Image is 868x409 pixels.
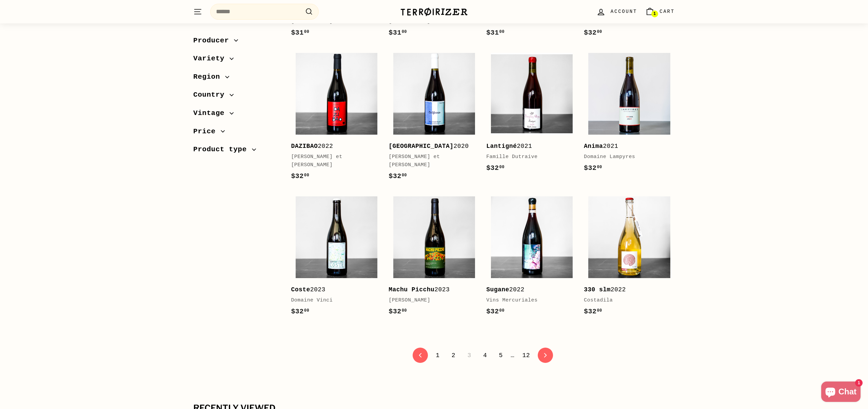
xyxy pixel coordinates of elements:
[653,12,656,16] span: 1
[402,30,407,34] sup: 00
[486,29,505,37] span: $31
[291,296,375,305] div: Domaine Vinci
[193,144,252,156] span: Product type
[584,285,668,295] div: 2022
[291,143,318,150] b: DAZIBAO
[479,350,491,361] a: 4
[291,192,382,324] a: Coste2023Domaine Vinci
[486,296,570,305] div: Vins Mercuriales
[291,153,375,169] div: [PERSON_NAME] et [PERSON_NAME]
[584,296,668,305] div: Costadila
[193,53,230,65] span: Variety
[463,350,475,361] span: 3
[291,29,309,37] span: $31
[486,143,517,150] b: Lantigné
[486,285,570,295] div: 2022
[389,143,453,150] b: [GEOGRAPHIC_DATA]
[402,308,407,313] sup: 00
[511,352,514,358] span: …
[304,308,309,313] sup: 00
[389,153,473,169] div: [PERSON_NAME] et [PERSON_NAME]
[584,286,611,293] b: 330 slm
[495,350,507,361] a: 5
[304,173,309,178] sup: 00
[584,192,675,324] a: 330 slm2022Costadila
[193,88,280,106] button: Country
[193,70,280,88] button: Region
[389,296,473,305] div: [PERSON_NAME]
[389,141,473,151] div: 2020
[389,286,434,293] b: Machu Picchu
[584,141,668,151] div: 2021
[193,126,221,137] span: Price
[499,308,505,313] sup: 00
[584,153,668,161] div: Domaine Lampyres
[389,48,479,189] a: [GEOGRAPHIC_DATA]2020[PERSON_NAME] et [PERSON_NAME]
[432,350,443,361] a: 1
[389,172,407,180] span: $32
[402,173,407,178] sup: 00
[193,90,230,101] span: Country
[597,30,602,34] sup: 00
[584,29,602,37] span: $32
[584,143,603,150] b: Anima
[486,164,505,172] span: $32
[486,192,577,324] a: Sugane2022Vins Mercuriales
[193,52,280,70] button: Variety
[584,308,602,315] span: $32
[819,382,863,404] inbox-online-store-chat: Shopify online store chat
[291,285,375,295] div: 2023
[193,35,234,46] span: Producer
[291,172,309,180] span: $32
[291,308,309,315] span: $32
[193,106,280,124] button: Vintage
[486,286,509,293] b: Sugane
[486,141,570,151] div: 2021
[584,164,602,172] span: $32
[518,350,534,361] a: 12
[448,350,459,361] a: 2
[641,2,679,22] a: Cart
[499,30,505,34] sup: 00
[193,124,280,142] button: Price
[291,141,375,151] div: 2022
[486,308,505,315] span: $32
[584,48,675,180] a: Anima2021Domaine Lampyres
[193,33,280,52] button: Producer
[611,8,637,15] span: Account
[193,71,225,83] span: Region
[597,165,602,170] sup: 00
[291,286,310,293] b: Coste
[304,30,309,34] sup: 00
[291,48,382,189] a: DAZIBAO2022[PERSON_NAME] et [PERSON_NAME]
[592,2,641,22] a: Account
[193,108,230,119] span: Vintage
[499,165,505,170] sup: 00
[389,192,479,324] a: Machu Picchu2023[PERSON_NAME]
[389,285,473,295] div: 2023
[486,153,570,161] div: Famille Dutraive
[659,8,675,15] span: Cart
[597,308,602,313] sup: 00
[193,142,280,161] button: Product type
[486,48,577,180] a: Lantigné2021Famille Dutraive
[389,308,407,315] span: $32
[389,29,407,37] span: $31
